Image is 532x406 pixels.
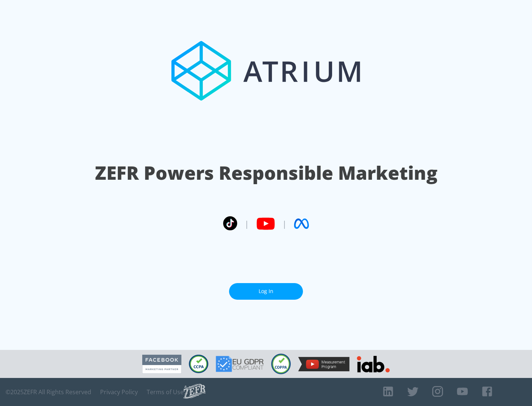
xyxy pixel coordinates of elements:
img: IAB [357,356,390,372]
img: Facebook Marketing Partner [142,355,181,374]
a: Privacy Policy [100,388,138,396]
img: YouTube Measurement Program [298,357,349,371]
h1: ZEFR Powers Responsible Marketing [95,160,437,186]
a: Log In [229,283,303,300]
span: | [245,218,249,229]
img: GDPR Compliant [216,356,264,372]
span: © 2025 ZEFR All Rights Reserved [6,388,91,396]
a: Terms of Use [147,388,184,396]
img: COPPA Compliant [271,354,291,374]
span: | [282,218,287,229]
img: CCPA Compliant [189,355,208,373]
